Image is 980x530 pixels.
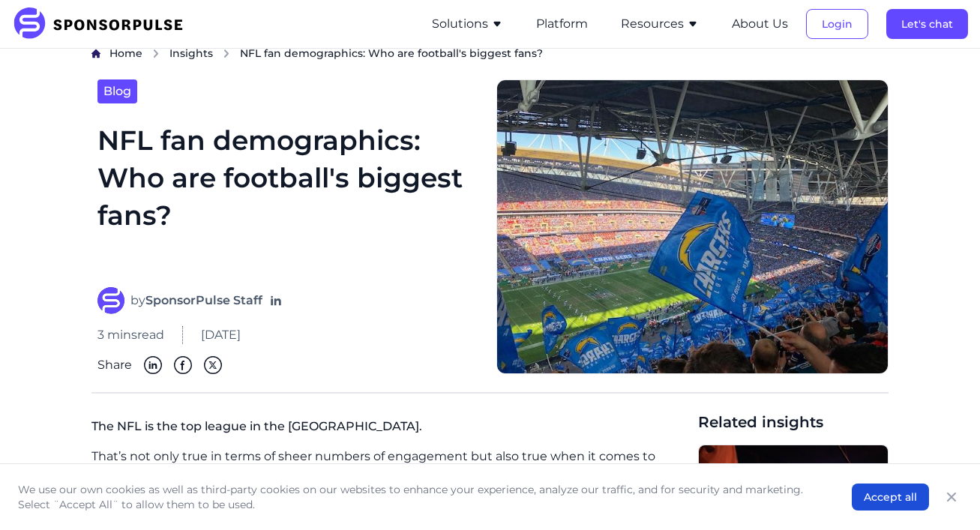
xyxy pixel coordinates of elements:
[806,9,868,39] button: Login
[109,46,142,60] span: Home
[240,46,543,61] span: NFL fan demographics: Who are football's biggest fans?
[732,17,788,31] a: About Us
[12,7,194,40] img: SponsorPulse
[698,412,889,433] span: Related insights
[732,15,788,33] button: About Us
[536,17,588,31] a: Platform
[169,46,213,61] a: Insights
[91,49,100,58] img: Home
[144,356,162,374] img: Linkedin
[222,49,231,58] img: chevron right
[852,484,929,511] button: Accept all
[886,17,968,31] a: Let's chat
[536,15,588,33] button: Platform
[97,326,164,344] span: 3 mins read
[91,448,686,484] p: That’s not only true in terms of sheer numbers of engagement but also true when it comes to spons...
[97,287,124,314] img: SponsorPulse Staff
[174,356,192,374] img: Facebook
[886,9,968,39] button: Let's chat
[109,46,142,61] a: Home
[97,79,137,103] a: Blog
[201,326,241,344] span: [DATE]
[806,17,868,31] a: Login
[204,356,222,374] img: Twitter
[97,121,478,269] h1: NFL fan demographics: Who are football's biggest fans?
[91,412,686,448] p: The NFL is the top league in the [GEOGRAPHIC_DATA].
[169,46,213,60] span: Insights
[905,458,980,530] iframe: Chat Widget
[130,292,262,310] span: by
[268,293,283,308] a: Follow on LinkedIn
[145,293,262,307] strong: SponsorPulse Staff
[18,482,822,512] p: We use our own cookies as well as third-party cookies on our websites to enhance your experience,...
[151,49,160,58] img: chevron right
[496,79,889,374] img: Find out everything you need to know about NFL fans in the USA, and learn how you can better conn...
[432,15,503,33] button: Solutions
[621,15,699,33] button: Resources
[97,356,132,374] span: Share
